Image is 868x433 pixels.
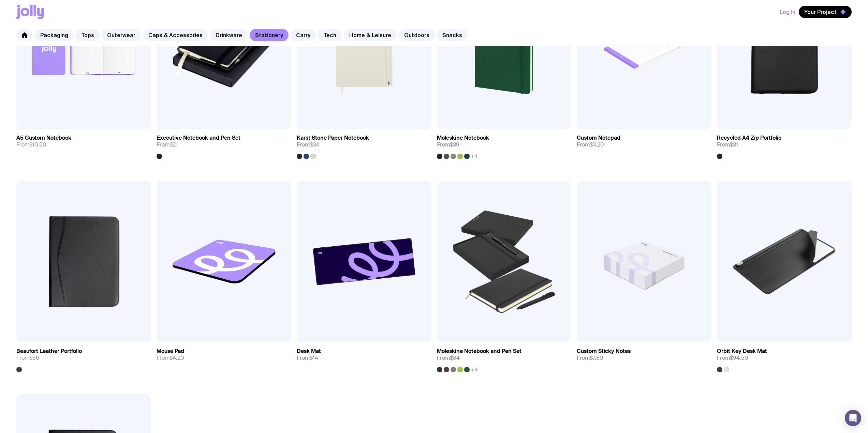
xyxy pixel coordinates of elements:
[143,29,208,41] a: Caps & Accessories
[297,342,431,367] a: Desk MatFrom$14
[297,355,318,361] span: From
[310,354,318,361] span: $14
[102,29,141,41] a: Outerwear
[170,141,178,148] span: $21
[344,29,397,41] a: Home & Leisure
[730,354,748,361] span: $94.50
[297,135,369,141] h3: Karst Stone Paper Notebook
[437,129,572,159] a: Moleskine NotebookFrom$39+4
[717,348,767,355] h3: Orbit Key Desk Mat
[804,9,837,15] span: Your Project
[780,6,795,18] button: Log In
[170,354,184,361] span: $4.20
[297,348,321,355] h3: Desk Mat
[799,6,852,18] button: Your Project
[471,154,478,159] span: +4
[437,355,460,361] span: From
[16,348,82,355] h3: Beaufort Leather Portfolio
[291,29,316,41] a: Carry
[399,29,435,41] a: Outdoors
[717,135,781,141] h3: Recycled A4 Zip Portfolio
[310,141,319,148] span: $34
[450,141,459,148] span: $39
[297,129,431,159] a: Karst Stone Paper NotebookFrom$34
[76,29,100,41] a: Tops
[717,342,852,372] a: Orbit Key Desk MatFrom$94.50
[717,141,738,148] span: From
[577,141,604,148] span: From
[16,342,151,372] a: Beaufort Leather PortfolioFrom$56
[35,29,74,41] a: Packaging
[250,29,289,41] a: Stationery
[471,367,478,372] span: +4
[590,354,603,361] span: $7.80
[717,129,852,159] a: Recycled A4 Zip PortfolioFrom$31
[297,141,319,148] span: From
[577,342,711,367] a: Custom Sticky NotesFrom$7.80
[16,355,39,361] span: From
[437,135,489,141] h3: Moleskine Notebook
[577,129,711,154] a: Custom NotepadFrom$3.20
[730,141,738,148] span: $31
[16,129,151,154] a: A5 Custom NotebookFrom$10.50
[157,129,291,159] a: Executive Notebook and Pen SetFrom$21
[29,141,46,148] span: $10.50
[29,354,39,361] span: $56
[157,342,291,367] a: Mouse PadFrom$4.20
[450,354,460,361] span: $84
[318,29,342,41] a: Tech
[577,355,603,361] span: From
[157,355,184,361] span: From
[16,135,71,141] h3: A5 Custom Notebook
[577,135,620,141] h3: Custom Notepad
[577,348,631,355] h3: Custom Sticky Notes
[590,141,604,148] span: $3.20
[210,29,248,41] a: Drinkware
[157,141,178,148] span: From
[157,348,184,355] h3: Mouse Pad
[845,410,861,426] div: Open Intercom Messenger
[16,141,46,148] span: From
[437,342,572,372] a: Moleskine Notebook and Pen SetFrom$84+4
[437,29,468,41] a: Snacks
[437,348,521,355] h3: Moleskine Notebook and Pen Set
[717,355,748,361] span: From
[157,135,240,141] h3: Executive Notebook and Pen Set
[437,141,459,148] span: From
